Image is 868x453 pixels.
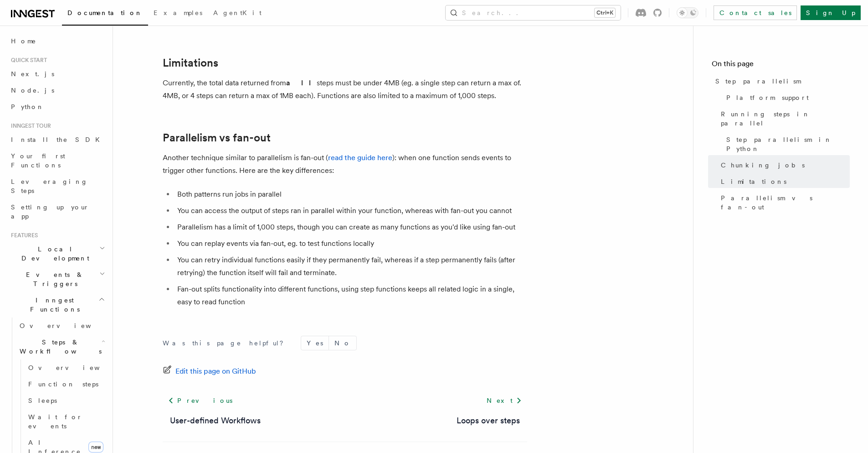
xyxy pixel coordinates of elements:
li: Fan-out splits functionality into different functions, using step functions keeps all related log... [175,283,527,308]
span: Install the SDK [11,136,105,143]
a: Chunking jobs [717,157,850,173]
span: Leveraging Steps [11,178,88,194]
span: Step parallelism [715,77,801,86]
span: Edit this page on GitHub [175,365,256,378]
span: new [88,442,103,453]
a: Limitations [163,57,218,69]
span: Next.js [11,70,54,78]
span: Home [11,36,36,46]
span: Features [7,232,38,239]
span: Your first Functions [11,152,65,169]
a: Next [481,392,527,409]
a: Sleeps [25,392,107,409]
button: Yes [301,336,329,350]
a: Edit this page on GitHub [163,365,256,378]
a: Overview [25,359,107,376]
a: Contact sales [714,5,797,20]
li: You can retry individual functions easily if they permanently fail, whereas if a step permanently... [175,254,527,279]
a: Install the SDK [7,131,107,148]
a: AgentKit [208,3,267,25]
button: Local Development [7,241,107,266]
a: Loops over steps [457,414,520,427]
span: Steps & Workflows [16,338,102,356]
button: Search...Ctrl+K [446,5,621,20]
a: Wait for events [25,409,107,434]
a: Step parallelism [712,73,850,89]
li: Both patterns run jobs in parallel [175,188,527,201]
span: Local Development [7,245,99,263]
span: Documentation [67,9,143,16]
button: Steps & Workflows [16,334,107,359]
span: Examples [154,9,202,16]
span: Chunking jobs [721,161,805,170]
button: No [329,336,356,350]
p: Was this page helpful? [163,338,290,348]
a: Function steps [25,376,107,392]
a: Sign Up [801,5,861,20]
li: You can access the output of steps ran in parallel within your function, whereas with fan-out you... [175,204,527,217]
li: Parallelism has a limit of 1,000 steps, though you can create as many functions as you'd like usi... [175,221,527,234]
a: Your first Functions [7,148,107,173]
span: Parallelism vs fan-out [721,193,850,212]
p: Another technique similar to parallelism is fan-out ( ): when one function sends events to trigge... [163,151,527,177]
span: Limitations [721,177,786,186]
span: Overview [20,322,113,329]
a: Previous [163,392,238,409]
span: Running steps in parallel [721,109,850,128]
button: Inngest Functions [7,292,107,318]
a: Limitations [717,173,850,190]
span: Wait for events [28,413,82,430]
strong: all [286,78,317,87]
a: Parallelism vs fan-out [163,131,271,144]
span: Platform support [726,93,809,102]
span: Overview [28,364,122,371]
span: Sleeps [28,397,57,404]
span: Node.js [11,87,54,94]
span: Inngest tour [7,122,51,130]
a: Node.js [7,82,107,99]
a: Platform support [723,89,850,106]
span: Step parallelism in Python [726,135,850,153]
a: User-defined Workflows [170,414,261,427]
a: Leveraging Steps [7,173,107,199]
a: read the guide here [328,153,392,162]
kbd: Ctrl+K [595,8,615,17]
span: Setting up your app [11,203,89,220]
a: Home [7,33,107,49]
span: Function steps [28,380,98,388]
span: Python [11,103,44,110]
p: Currently, the total data returned from steps must be under 4MB (eg. a single step can return a m... [163,77,527,102]
a: Running steps in parallel [717,106,850,131]
a: Examples [148,3,208,25]
a: Parallelism vs fan-out [717,190,850,215]
span: Inngest Functions [7,296,98,314]
h4: On this page [712,58,850,73]
a: Python [7,99,107,115]
span: Quick start [7,57,47,64]
button: Toggle dark mode [677,7,699,18]
a: Overview [16,318,107,334]
a: Setting up your app [7,199,107,224]
span: AgentKit [213,9,262,16]
a: Next.js [7,66,107,82]
span: Events & Triggers [7,270,99,288]
a: Step parallelism in Python [723,131,850,157]
a: Documentation [62,3,148,26]
button: Events & Triggers [7,266,107,292]
li: You can replay events via fan-out, eg. to test functions locally [175,237,527,250]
